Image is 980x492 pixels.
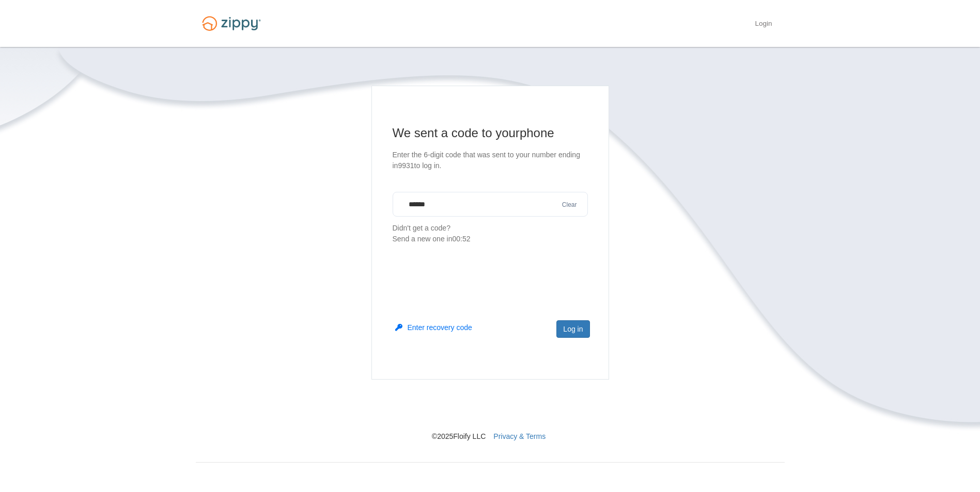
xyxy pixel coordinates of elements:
[393,234,588,244] div: Send a new one in 00:52
[395,322,472,333] button: Enter recovery code
[393,223,588,244] p: Didn't get a code?
[556,320,589,338] button: Log in
[393,125,588,141] h1: We sent a code to your phone
[393,150,588,171] p: Enter the 6-digit code that was sent to your number ending in 9931 to log in.
[493,432,546,440] a: Privacy & Terms
[559,200,580,210] button: Clear
[196,380,785,441] nav: © 2025 Floify LLC
[196,11,267,36] img: Logo
[755,20,772,30] a: Login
